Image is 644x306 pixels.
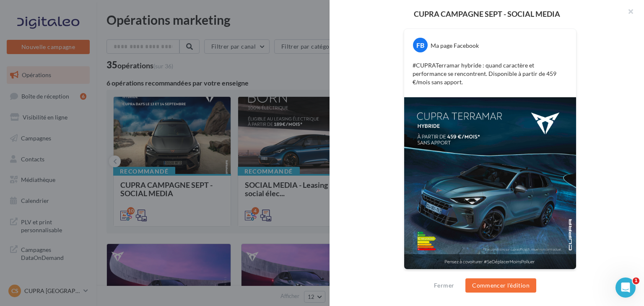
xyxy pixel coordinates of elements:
[431,280,457,290] button: Fermer
[431,41,479,50] div: Ma page Facebook
[413,38,428,52] div: FB
[615,277,636,298] iframe: Intercom live chat
[465,278,536,293] button: Commencer l'édition
[404,270,576,280] div: La prévisualisation est non-contractuelle
[413,61,568,86] p: #CUPRATerramar hybride : quand caractère et performance se rencontrent. Disponible à partir de 45...
[633,277,639,284] span: 1
[343,10,631,18] div: CUPRA CAMPAGNE SEPT - SOCIAL MEDIA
